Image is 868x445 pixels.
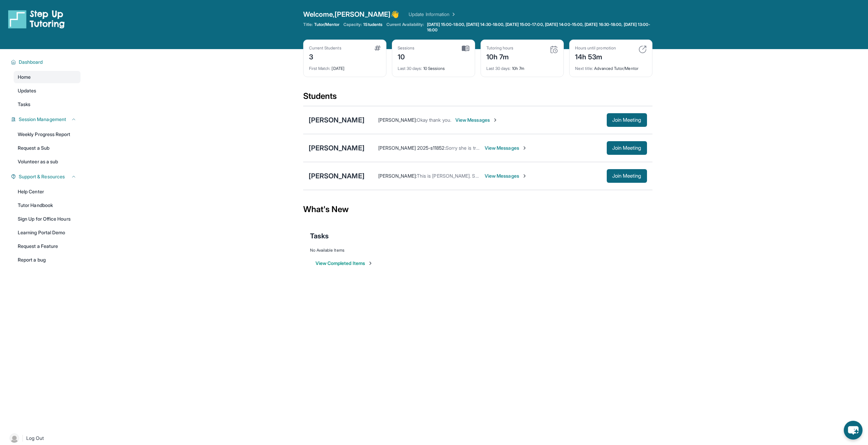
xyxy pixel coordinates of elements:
div: No Available Items [310,248,646,253]
span: Tasks [18,101,30,108]
a: Tasks [14,98,80,110]
span: Sorry she is trying to log on now [446,145,516,151]
span: [PERSON_NAME] 2025-s11852 : [378,145,446,151]
div: Tutoring hours [486,45,514,51]
span: This is [PERSON_NAME]. She wanted to do it with you during tutoring [417,173,567,179]
span: Join Meeting [612,118,642,122]
div: [PERSON_NAME] [309,171,365,181]
div: 14h 53m [575,51,616,62]
div: Students [303,91,652,106]
button: Session Management [16,116,76,123]
img: Chevron-Right [522,145,527,151]
div: 10 Sessions [398,62,469,71]
button: Join Meeting [607,113,647,127]
span: | [22,434,24,442]
span: Home [18,74,31,80]
span: View Messages [485,145,527,151]
span: [DATE] 15:00-18:00, [DATE] 14:30-18:00, [DATE] 15:00-17:00, [DATE] 14:00-15:00, [DATE] 16:30-18:0... [427,22,651,33]
button: Support & Resources [16,173,76,180]
div: 10h 7m [486,51,514,62]
a: Request a Sub [14,142,80,154]
span: [PERSON_NAME] : [378,117,417,123]
div: [PERSON_NAME] [309,143,365,153]
img: card [638,45,647,54]
button: Join Meeting [607,141,647,155]
span: Tutor/Mentor [314,22,339,27]
span: Current Availability: [386,22,424,33]
span: Welcome, [PERSON_NAME] 👋 [303,10,399,19]
a: Home [14,71,80,83]
span: Join Meeting [612,146,642,150]
div: Current Students [309,45,341,51]
span: [PERSON_NAME] : [378,173,417,179]
img: Chevron Right [450,11,456,18]
img: user-img [10,433,19,443]
span: Tasks [310,231,329,241]
span: View Messages [485,173,527,179]
span: Log Out [26,435,44,442]
span: Updates [18,87,36,94]
span: Last 30 days : [398,66,422,71]
button: View Completed Items [315,260,373,267]
button: Join Meeting [607,169,647,183]
img: Chevron-Right [492,117,498,123]
a: Updates [14,85,80,97]
span: First Match : [309,66,331,71]
span: Title: [303,22,313,27]
div: Hours until promotion [575,45,616,51]
a: Weekly Progress Report [14,128,80,140]
img: Chevron-Right [522,173,527,179]
span: Join Meeting [612,174,642,178]
a: Report a bug [14,254,80,266]
div: [PERSON_NAME] [309,115,365,125]
a: Help Center [14,186,80,198]
a: Update Information [409,11,456,18]
div: Sessions [398,45,415,51]
a: Learning Portal Demo [14,226,80,239]
button: Dashboard [16,59,76,65]
a: [DATE] 15:00-18:00, [DATE] 14:30-18:00, [DATE] 15:00-17:00, [DATE] 14:00-15:00, [DATE] 16:30-18:0... [426,22,652,33]
span: Support & Resources [19,173,65,180]
a: Tutor Handbook [14,199,80,211]
div: [DATE] [309,62,381,71]
div: 10h 7m [486,62,558,71]
img: logo [8,10,65,29]
div: 10 [398,51,415,62]
a: Sign Up for Office Hours [14,213,80,225]
div: Advanced Tutor/Mentor [575,62,647,71]
span: Okay thank you. [417,117,451,123]
span: Next title : [575,66,593,71]
a: Request a Feature [14,240,80,252]
span: Capacity: [343,22,362,27]
img: card [462,45,469,51]
span: Dashboard [19,59,43,65]
button: chat-button [844,421,863,440]
span: View Messages [455,117,498,123]
img: card [374,45,381,51]
div: 3 [309,51,341,62]
img: card [550,45,558,54]
a: Volunteer as a sub [14,155,80,168]
span: 1 Students [363,22,382,27]
span: Session Management [19,116,66,123]
div: What's New [303,194,652,224]
span: Last 30 days : [486,66,511,71]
